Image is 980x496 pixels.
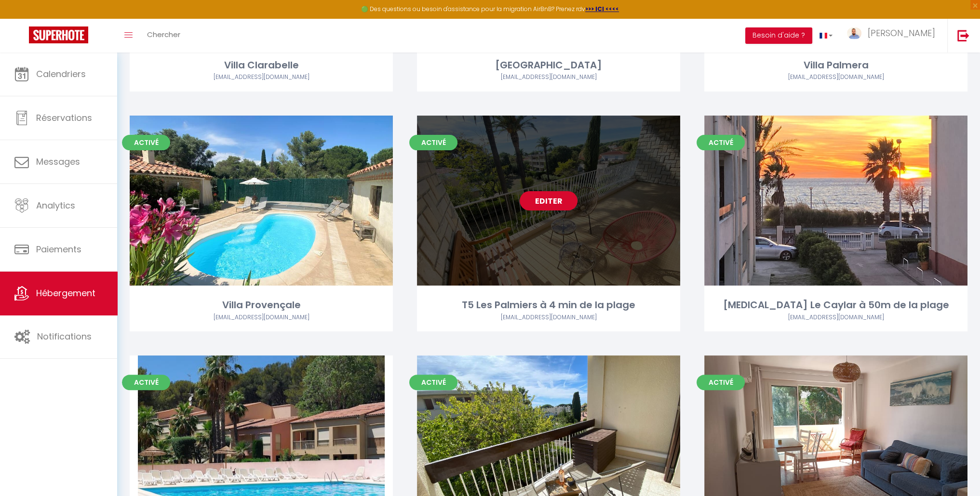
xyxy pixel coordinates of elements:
[745,27,812,44] button: Besoin d'aide ?
[122,375,170,390] span: Activé
[957,29,969,41] img: logout
[36,243,81,255] span: Paiements
[36,199,75,211] span: Analytics
[130,58,393,73] div: Villa Clarabelle
[130,313,393,322] div: Airbnb
[704,298,967,313] div: [MEDICAL_DATA] Le Caylar à 50m de la plage
[417,73,680,82] div: Airbnb
[29,26,88,43] img: Super Booking
[147,29,180,39] span: Chercher
[585,5,619,13] a: >>> ICI <<<<
[36,68,86,80] span: Calendriers
[130,298,393,313] div: Villa Provençale
[704,313,967,322] div: Airbnb
[417,298,680,313] div: T5 Les Palmiers à 4 min de la plage
[36,287,95,299] span: Hébergement
[704,73,967,82] div: Airbnb
[36,156,80,168] span: Messages
[122,135,170,150] span: Activé
[37,330,92,342] span: Notifications
[847,27,861,39] img: ...
[704,58,967,73] div: Villa Palmera
[840,19,947,52] a: ... [PERSON_NAME]
[130,73,393,82] div: Airbnb
[520,191,577,210] a: Editer
[868,27,935,39] span: [PERSON_NAME]
[417,313,680,322] div: Airbnb
[409,375,457,390] span: Activé
[36,112,92,124] span: Réservations
[697,135,745,150] span: Activé
[417,58,680,73] div: [GEOGRAPHIC_DATA]
[140,19,188,52] a: Chercher
[409,135,457,150] span: Activé
[697,375,745,390] span: Activé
